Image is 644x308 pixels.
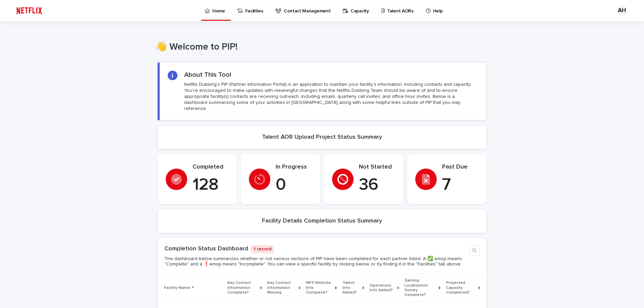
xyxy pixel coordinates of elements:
p: 36 [359,175,395,195]
p: The dashboard below summarizes whether or not various sections of PIP have been completed for eac... [164,256,466,267]
p: NP3 Website Info Complete? [306,279,333,296]
h1: 👋 Welcome to PIP! [155,42,484,53]
p: 0 [276,175,312,195]
p: Netflix Dubbing's PIP (Partner Information Portal) is an application to maintain your facility's ... [184,81,478,112]
p: Key Contact Information Complete? [227,279,258,296]
h2: Facility Details Completion Status Summary [262,218,382,225]
p: Projected Capacity Completed? [446,279,476,296]
p: Key Contact Information Missing [267,279,297,296]
p: Past Due [442,164,478,171]
p: Operations Info Added? [370,282,395,294]
img: ifQbXi3ZQGMSEF7WDB7W [13,4,45,17]
p: Facility Name [164,284,190,292]
div: AH [616,5,627,16]
p: 128 [193,175,229,195]
p: Gaming Localization Survey Complete? [405,277,437,299]
h2: Talent AOR Upload Project Status Summary [262,134,382,141]
p: 7 [442,175,478,195]
p: 1 record [251,245,274,253]
p: Talent Info Added? [342,279,361,296]
a: Completion Status Dashboard [164,246,248,252]
p: Not Started [359,164,395,171]
p: Completed [193,164,229,171]
h2: About This Tool [184,71,231,79]
p: In Progress [276,164,312,171]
